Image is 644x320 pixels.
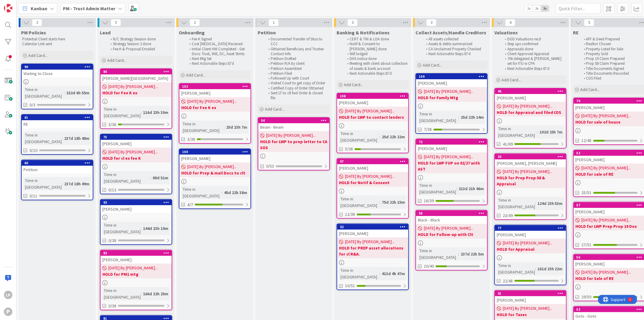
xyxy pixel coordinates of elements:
[107,47,171,52] li: Fee K & Proposal Emailed
[541,5,549,11] span: 3x
[347,19,358,26] span: 3
[179,30,205,36] span: Onboarding
[102,90,170,96] b: HOLD for Fee K ex
[22,37,92,42] p: Potential Client starts here
[423,42,487,46] li: Assets & debts summarized
[416,139,487,152] div: 72[PERSON_NAME]
[415,30,486,36] span: Collect Assets/Handle Creditors
[23,177,62,190] div: Time in [GEOGRAPHIC_DATA]
[337,99,408,107] div: [PERSON_NAME]
[142,225,170,232] div: 144d 23h 19m
[182,150,250,154] div: 100
[418,231,485,237] b: HOLD for Follow-up with Clt
[502,47,566,52] li: Appraisals done
[258,118,329,131] div: 54Beam - Beam
[424,154,473,160] span: [DATE] By [PERSON_NAME]...
[179,89,250,97] div: [PERSON_NAME]
[31,5,47,12] span: Kanban
[497,109,564,115] b: HOLD for Appraisal and filed COS
[340,225,408,229] div: 32
[576,119,643,125] b: HOLD for sale of house
[424,263,434,269] span: 10/40
[337,93,408,107] div: 108[PERSON_NAME]
[497,197,535,210] div: Time in [GEOGRAPHIC_DATA]
[225,124,249,130] div: 25d 23h 7m
[537,129,538,135] span: :
[23,132,62,145] div: Time in [GEOGRAPHIC_DATA]
[416,74,487,79] div: 109
[340,159,408,164] div: 97
[101,134,172,148] div: 75[PERSON_NAME]
[495,159,566,167] div: [PERSON_NAME], [PERSON_NAME]
[141,290,142,297] span: :
[103,200,172,205] div: 93
[107,37,171,42] li: N/C Strategy Session done
[380,199,406,205] div: 75d 22h 15m
[416,145,487,152] div: [PERSON_NAME]
[337,93,408,99] div: 108
[344,42,408,52] li: Notif & Consent to [PERSON_NAME] done
[497,312,564,318] b: HOLD for Taxes
[142,109,170,116] div: 116d 23h 30m
[32,19,42,26] span: 3
[100,68,172,129] a: 80[PERSON_NAME][GEOGRAPHIC_DATA][DATE] By [PERSON_NAME]...HOLD for Fee K exTime in [GEOGRAPHIC_DA...
[31,2,33,7] div: 4
[503,278,513,284] span: 22/48
[418,160,485,172] b: HOLD for LWP FUP on 02/27 with AST
[186,42,250,46] li: Cost [MEDICAL_DATA] Received
[345,173,394,180] span: [DATE] By [PERSON_NAME]...
[258,30,276,36] span: Petition
[24,161,93,165] div: 60
[101,250,172,264] div: 83[PERSON_NAME]
[337,164,408,172] div: [PERSON_NAME]
[22,42,92,46] p: Calendar Link sent
[337,224,408,230] div: 32
[498,226,566,230] div: 77
[151,174,170,181] div: 88d 51m
[582,165,631,171] span: [DATE] By [PERSON_NAME]...
[101,200,172,213] div: 93[PERSON_NAME]
[424,88,473,95] span: [DATE] By [PERSON_NAME]...
[101,69,172,74] div: 80
[494,88,567,149] a: 46[PERSON_NAME][DATE] By [PERSON_NAME]...HOLD for Appraisal and filed COSTime in [GEOGRAPHIC_DATA...
[494,153,567,220] a: 33[PERSON_NAME], [PERSON_NAME][DATE] By [PERSON_NAME]...HOLD for Prep Prop 58 & AppraisalTime in ...
[573,30,579,36] span: RE
[22,160,93,166] div: 60
[416,211,487,224] div: 58Black - Black
[339,114,406,120] b: HOLD for LWP to contact lenders
[580,87,600,92] span: Add Card...
[22,70,93,77] div: Waiting to Close
[424,225,473,231] span: [DATE] By [PERSON_NAME]...
[30,147,37,154] span: 0/10
[576,223,643,229] b: HOLD for LWP Prep Prop 19 Dox
[419,211,487,215] div: 58
[498,291,566,296] div: 41
[495,154,566,167] div: 33[PERSON_NAME], [PERSON_NAME]
[337,230,408,237] div: [PERSON_NAME]
[222,189,222,196] span: :
[108,187,116,193] span: 0/13
[103,70,172,74] div: 80
[179,149,250,162] div: 100[PERSON_NAME]
[582,217,631,223] span: [DATE] By [PERSON_NAME]...
[379,270,380,277] span: :
[533,5,541,11] span: 2x
[62,180,63,187] span: :
[63,5,115,11] b: PM - Trust Admin Matter
[258,118,329,123] div: 54
[416,216,487,224] div: Black - Black
[495,291,566,304] div: 41[PERSON_NAME]
[459,251,485,257] div: 237d 22h 5m
[101,74,172,82] div: [PERSON_NAME][GEOGRAPHIC_DATA]
[495,94,566,102] div: [PERSON_NAME]
[22,166,93,174] div: Petition
[337,224,409,290] a: 32[PERSON_NAME][DATE] By [PERSON_NAME]...HOLD for PREP asset allocations for cl R&A.Time in [GEOG...
[24,115,93,120] div: 61
[339,196,379,209] div: Time in [GEOGRAPHIC_DATA]
[416,139,487,145] div: 72
[379,133,380,140] span: :
[101,256,172,264] div: [PERSON_NAME]
[108,265,158,271] span: [DATE] By [PERSON_NAME]...
[102,287,141,300] div: Time in [GEOGRAPHIC_DATA]
[102,106,141,119] div: Time in [GEOGRAPHIC_DATA]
